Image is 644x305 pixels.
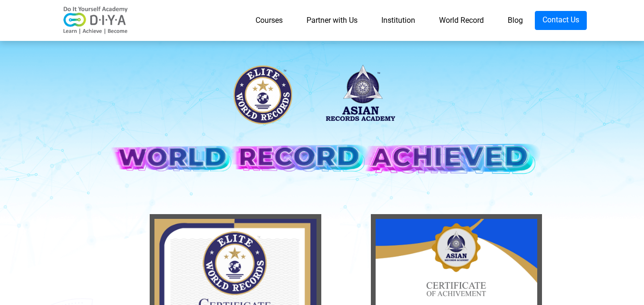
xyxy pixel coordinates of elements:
a: World Record [427,11,496,30]
a: Courses [244,11,295,30]
a: Blog [496,11,535,30]
a: Institution [369,11,427,30]
a: Partner with Us [295,11,369,30]
a: Contact Us [535,11,587,30]
img: banner-desk.png [103,57,542,198]
img: logo-v2.png [58,6,134,35]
